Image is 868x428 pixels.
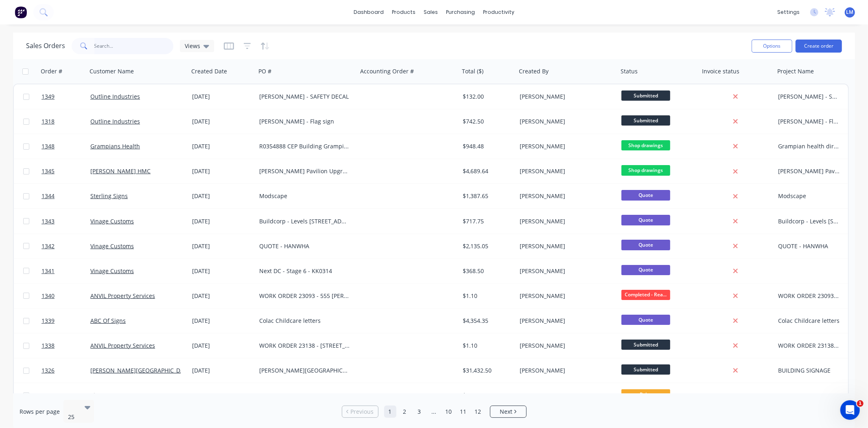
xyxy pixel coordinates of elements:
[185,42,200,50] span: Views
[42,209,90,234] a: 1343
[621,240,670,250] span: Quote
[520,292,610,300] div: [PERSON_NAME]
[702,67,739,75] div: Invoice status
[463,366,511,375] div: $31,432.50
[399,406,411,418] a: Page 2
[520,342,610,350] div: [PERSON_NAME]
[42,333,90,358] a: 1338
[90,342,155,349] a: ANVIL Property Services
[520,317,610,325] div: [PERSON_NAME]
[621,67,638,75] div: Status
[621,340,670,350] span: Submitted
[463,217,511,225] div: $717.75
[846,9,854,16] span: LM
[42,309,90,333] a: 1339
[42,184,90,208] a: 1344
[192,192,253,200] div: [DATE]
[342,408,378,416] a: Previous page
[20,408,60,416] span: Rows per page
[192,391,253,399] div: [DATE]
[90,292,155,300] a: ANVIL Property Services
[68,413,78,421] div: 25
[90,267,134,275] a: Vinage Customs
[42,317,55,325] span: 1339
[90,242,134,250] a: Vinage Customs
[778,142,840,150] div: Grampian health directional signage
[339,406,530,418] ul: Pagination
[259,93,350,101] div: [PERSON_NAME] - SAFETY DECAL
[778,93,840,101] div: [PERSON_NAME] - SAFETY DECAL
[463,142,511,150] div: $948.48
[520,366,610,375] div: [PERSON_NAME]
[621,290,670,300] span: Completed - Rea...
[259,267,350,275] div: Next DC - Stage 6 - KK0314
[42,159,90,183] a: 1345
[621,389,670,399] span: Paint
[778,217,840,225] div: Buildcorp - Levels [STREET_ADDRESS][PERSON_NAME]
[192,317,253,325] div: [DATE]
[192,342,253,350] div: [DATE]
[463,117,511,126] div: $742.50
[520,167,610,175] div: [PERSON_NAME]
[360,67,414,75] div: Accounting Order #
[463,292,511,300] div: $1.10
[259,342,350,350] div: WORK ORDER 23138 - [STREET_ADDRESS].
[192,292,253,300] div: [DATE]
[388,6,420,18] div: products
[457,406,470,418] a: Page 11
[520,117,610,126] div: [PERSON_NAME]
[463,267,511,275] div: $368.50
[778,391,840,399] div: JS0120 [PERSON_NAME]
[520,142,610,150] div: [PERSON_NAME]
[500,408,512,416] span: Next
[259,242,350,250] div: QUOTE - HANWHA
[520,217,610,225] div: [PERSON_NAME]
[192,93,253,101] div: [DATE]
[259,142,350,150] div: R0354888 CEP Building Grampian health directional signage
[463,192,511,200] div: $1,387.65
[42,167,55,175] span: 1345
[621,165,670,175] span: Shop drawings
[42,242,55,250] span: 1342
[778,342,840,350] div: WORK ORDER 23138 - [STREET_ADDRESS].
[90,391,134,399] a: Vinage Customs
[42,391,55,399] span: 1337
[463,391,511,399] div: $115.50
[42,192,55,200] span: 1344
[259,192,350,200] div: Modscape
[520,242,610,250] div: [PERSON_NAME]
[42,109,90,134] a: 1318
[41,67,62,75] div: Order #
[778,192,840,200] div: Modscape
[777,67,814,75] div: Project Name
[191,67,227,75] div: Created Date
[463,242,511,250] div: $2,135.05
[778,292,840,300] div: WORK ORDER 23093 - 555 [PERSON_NAME].
[259,167,350,175] div: [PERSON_NAME] Pavilion Upgrade
[90,366,295,374] a: [PERSON_NAME][GEOGRAPHIC_DATA][PERSON_NAME] [GEOGRAPHIC_DATA]
[621,190,670,200] span: Quote
[463,342,511,350] div: $1.10
[472,406,484,418] a: Page 12
[520,267,610,275] div: [PERSON_NAME]
[94,38,174,54] input: Search...
[42,134,90,159] a: 1348
[42,358,90,383] a: 1326
[428,406,440,418] a: Jump forward
[778,317,840,325] div: Colac Childcare letters
[621,315,670,325] span: Quote
[42,234,90,258] a: 1342
[773,6,804,18] div: settings
[778,242,840,250] div: QUOTE - HANWHA
[259,317,350,325] div: Colac Childcare letters
[42,284,90,308] a: 1340
[462,67,483,75] div: Total ($)
[192,167,253,175] div: [DATE]
[90,217,134,225] a: Vinage Customs
[857,400,864,407] span: 1
[259,292,350,300] div: WORK ORDER 23093 - 555 [PERSON_NAME].
[840,400,860,420] iframe: Intercom live chat
[463,167,511,175] div: $4,689.64
[479,6,518,18] div: productivity
[350,6,388,18] a: dashboard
